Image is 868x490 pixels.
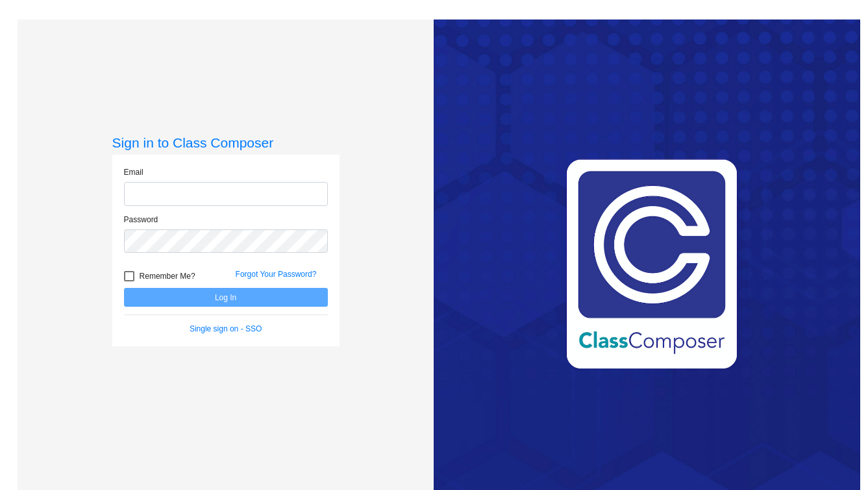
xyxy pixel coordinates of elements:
h3: Sign in to Class Composer [112,135,340,151]
button: Log In [124,288,328,307]
label: Password [124,214,158,226]
label: Email [124,166,143,178]
span: Remember Me? [140,268,195,284]
a: Forgot Your Password? [236,270,317,279]
a: Single sign on - SSO [190,324,262,333]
